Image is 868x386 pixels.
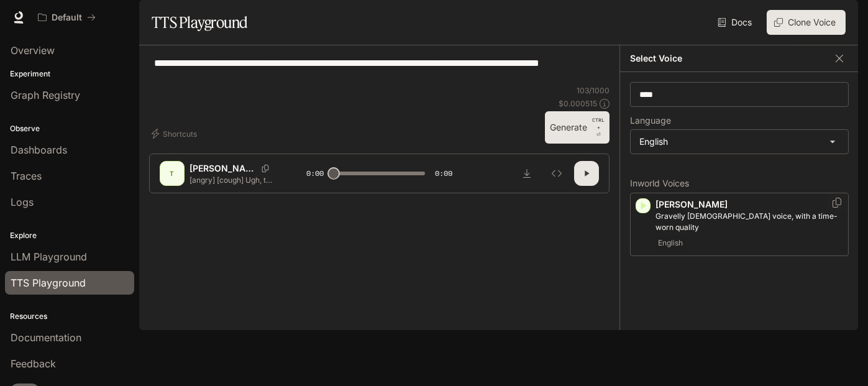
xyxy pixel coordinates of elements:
[631,130,848,154] div: English
[162,163,182,183] div: T
[577,85,610,96] p: 103 / 1000
[32,5,101,30] button: All workspaces
[630,179,849,188] p: Inworld Voices
[152,10,248,35] h1: TTS Playground
[544,161,569,186] button: Inspect
[831,198,843,208] button: Copy Voice ID
[656,198,843,211] p: [PERSON_NAME]
[190,162,257,175] p: [PERSON_NAME]
[514,161,539,186] button: Download audio
[715,10,757,35] a: Docs
[149,124,202,144] button: Shortcuts
[257,165,274,172] button: Copy Voice ID
[545,111,610,144] button: GenerateCTRL +⏎
[52,12,82,23] p: Default
[767,10,846,35] button: Clone Voice
[559,98,597,109] p: $ 0.000515
[656,211,843,233] p: Gravelly male voice, with a time-worn quality
[306,167,324,180] span: 0:00
[435,167,452,180] span: 0:09
[656,236,685,250] span: English
[592,116,605,131] p: CTRL +
[190,175,276,185] p: [angry] [cough] Ugh, this stupid cough... It's just so hard [cough] not getting sick this time of...
[592,116,605,139] p: ⏎
[630,116,671,125] p: Language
